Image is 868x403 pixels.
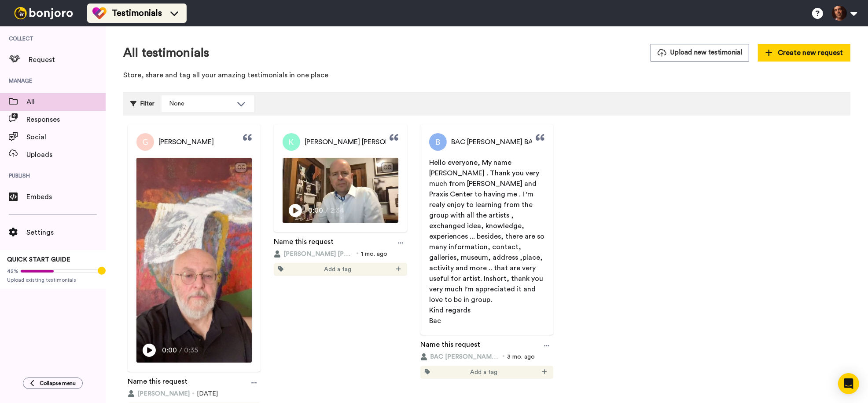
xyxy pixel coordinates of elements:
[128,376,188,389] a: Name this request
[7,257,70,263] span: QUICK START GUIDE
[838,373,859,394] div: Open Intercom Messenger
[325,205,328,216] span: /
[26,97,106,107] span: All
[11,7,77,19] img: bj-logo-header-white.svg
[274,250,353,258] button: [PERSON_NAME] [PERSON_NAME]
[305,137,417,147] span: [PERSON_NAME] [PERSON_NAME]
[651,44,749,61] button: Upload new testimonial
[429,317,441,324] span: Bac
[26,149,106,160] span: Uploads
[158,137,214,147] span: [PERSON_NAME]
[429,159,546,303] span: Hello everyone, My name [PERSON_NAME] . Thank you very much from [PERSON_NAME] and Praxis Center ...
[29,54,106,65] span: Request
[128,389,261,398] div: [DATE]
[26,192,106,202] span: Embeds
[7,268,18,275] span: 42%
[420,352,553,361] div: 3 mo. ago
[40,380,76,387] span: Collapse menu
[26,114,106,125] span: Responses
[382,163,393,172] div: CC
[184,345,199,356] span: 0:35
[235,163,246,172] div: CC
[758,44,850,62] button: Create new request
[420,339,480,352] a: Name this request
[92,6,107,20] img: tm-color.svg
[324,265,351,274] span: Add a tag
[128,389,190,398] button: [PERSON_NAME]
[130,95,154,112] div: Filter
[169,99,232,108] div: None
[137,389,190,398] span: [PERSON_NAME]
[283,158,398,223] img: Video Thumbnail
[765,47,843,58] span: Create new request
[7,276,99,283] span: Upload existing testimonials
[470,368,497,377] span: Add a tag
[274,250,407,258] div: 1 mo. ago
[136,158,252,363] img: Video Thumbnail
[112,7,162,19] span: Testimonials
[451,137,596,147] span: BAC [PERSON_NAME] BAC [PERSON_NAME]
[274,236,334,250] a: Name this request
[429,307,471,314] span: Kind regards
[136,133,154,151] img: Profile Picture
[123,46,209,60] h1: All testimonials
[26,132,106,142] span: Social
[23,378,83,389] button: Collapse menu
[98,267,106,275] div: Tooltip anchor
[283,250,353,258] span: [PERSON_NAME] [PERSON_NAME]
[308,205,324,216] span: 0:00
[179,345,182,356] span: /
[283,133,300,151] img: Profile Picture
[162,345,177,356] span: 0:00
[430,352,500,361] span: BAC [PERSON_NAME] BAC [PERSON_NAME]
[26,227,106,238] span: Settings
[123,70,850,80] p: Store, share and tag all your amazing testimonials in one place
[330,205,346,216] span: 2:34
[420,352,500,361] button: BAC [PERSON_NAME] BAC [PERSON_NAME]
[429,133,447,151] img: Profile Picture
